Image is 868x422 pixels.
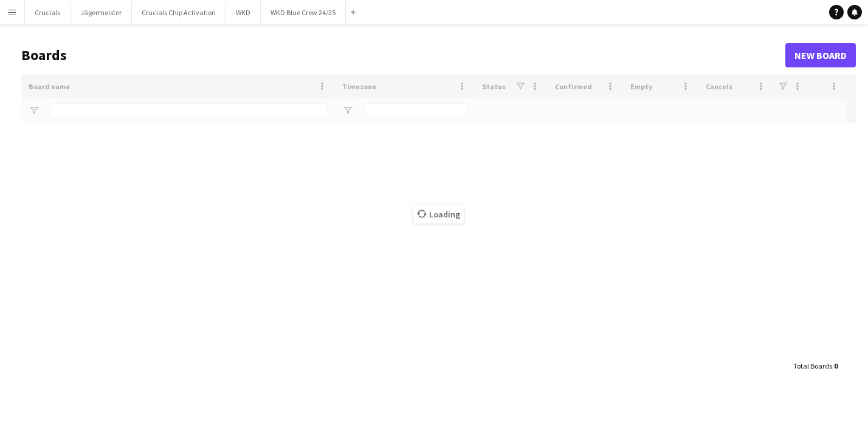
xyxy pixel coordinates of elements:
[132,1,226,24] button: Crucials Chip Activation
[25,1,71,24] button: Crucials
[793,361,832,370] span: Total Boards
[21,46,785,64] h1: Boards
[226,1,261,24] button: WKD
[261,1,346,24] button: WKD Blue Crew 24/25
[413,205,464,223] span: Loading
[834,361,838,370] span: 0
[71,1,132,24] button: Jägermeister
[793,354,838,378] div: :
[785,43,856,67] a: New Board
